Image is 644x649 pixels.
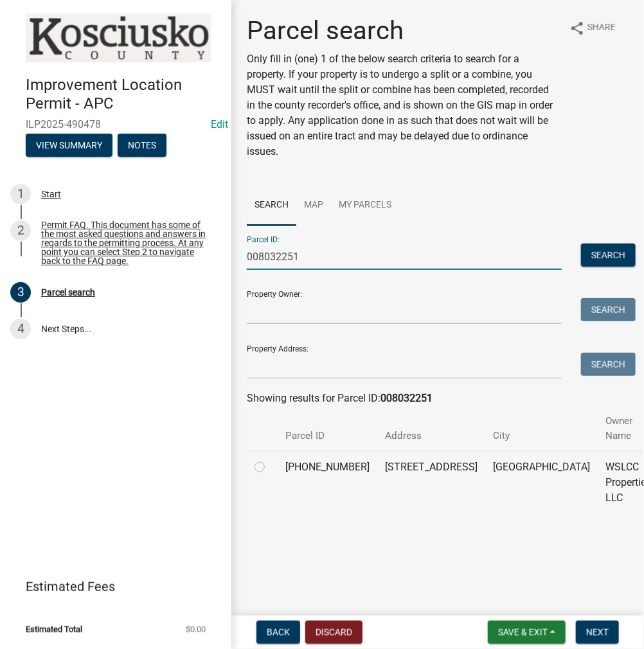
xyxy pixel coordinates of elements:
button: Save & Exit [488,621,566,644]
div: Showing results for Parcel ID: [247,391,629,406]
td: [GEOGRAPHIC_DATA] [485,451,598,513]
td: [PHONE_NUMBER] [278,451,377,513]
span: Estimated Total [26,625,82,634]
a: My Parcels [331,185,399,226]
span: $0.00 [186,625,206,634]
wm-modal-confirm: Summary [26,141,112,151]
p: Only fill in (one) 1 of the below search criteria to search for a property. If your property is t... [247,51,559,159]
span: Next [586,627,609,637]
button: Back [256,621,300,644]
h1: Parcel search [247,15,559,46]
wm-modal-confirm: Notes [118,141,166,151]
a: Search [247,185,296,226]
button: Discard [305,621,362,644]
h4: Improvement Location Permit - APC [26,76,221,113]
wm-modal-confirm: Edit Application Number [211,118,228,130]
div: 4 [10,319,31,339]
button: shareShare [559,15,626,40]
button: Search [581,244,636,267]
button: Search [581,353,636,376]
div: 3 [10,282,31,303]
div: 2 [10,220,31,241]
td: [STREET_ADDRESS] [377,451,485,513]
div: 1 [10,184,31,204]
div: Parcel search [41,288,95,297]
button: View Summary [26,134,112,157]
button: Search [581,298,636,321]
button: Notes [118,134,166,157]
button: Next [576,621,619,644]
strong: 008032251 [380,392,433,404]
span: Share [587,21,616,36]
a: Map [296,185,331,226]
th: City [485,406,598,451]
a: Estimated Fees [10,574,211,600]
div: Permit FAQ. This document has some of the most asked questions and answers in regards to the perm... [41,220,211,265]
i: share [569,21,585,36]
div: Start [41,190,61,199]
img: Kosciusko County, Indiana [26,13,211,62]
span: ILP2025-490478 [26,118,206,130]
th: Parcel ID [278,406,377,451]
a: Edit [211,118,228,130]
th: Address [377,406,485,451]
span: Save & Exit [498,627,548,637]
span: Back [267,627,290,637]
